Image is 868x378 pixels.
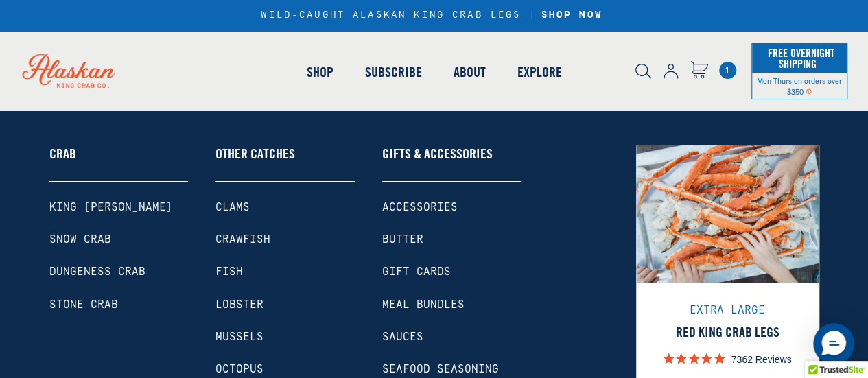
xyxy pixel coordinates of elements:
span: 1 [719,62,736,79]
a: Gift Cards [382,265,521,279]
a: Fish [215,265,355,279]
a: Shop [290,33,349,111]
img: Alaskan King Crab Co. logo [7,38,130,103]
p: 7362 Reviews [731,352,792,366]
span: Shipping Notice Icon [806,86,812,96]
a: Explore [501,33,577,111]
a: Seafood Seasoning [382,363,521,376]
span: Free Overnight Shipping [764,43,834,74]
span: Extra Large [690,304,765,316]
strong: SHOP NOW [541,10,602,21]
a: Subscribe [349,33,437,111]
span: 4.9 out of 5 stars rating in total 7362 reviews. [664,349,725,368]
span: Mon-Thurs on orders over $350 [757,75,842,96]
a: About [437,33,501,111]
img: Red King Crab Legs [636,115,819,298]
a: Gifts & Accessories [382,145,521,182]
a: Other Catches [215,145,355,182]
a: Octopus [215,363,355,376]
img: account [664,64,678,79]
a: 7362 Reviews [656,349,799,368]
a: Cart [690,61,708,81]
div: WILD-CAUGHT ALASKAN KING CRAB LEGS | [261,10,607,21]
a: Butter [382,233,521,246]
a: Sauces [382,331,521,344]
a: Crawfish [215,233,355,246]
img: search [635,64,651,79]
a: Dungeness Crab [49,265,189,279]
a: Cart [719,62,736,79]
a: Mussels [215,331,355,344]
div: Messenger Dummy Widget [813,323,854,364]
a: Stone Crab [49,298,189,311]
a: SHOP NOW [537,10,607,21]
a: Red King Crab Legs [656,324,799,340]
a: King [PERSON_NAME] [49,201,189,214]
a: Snow Crab [49,233,189,246]
a: Lobster [215,298,355,311]
a: Crab [49,145,189,182]
a: Accessories [382,201,521,214]
a: Meal Bundles [382,298,521,311]
a: Clams [215,201,355,214]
